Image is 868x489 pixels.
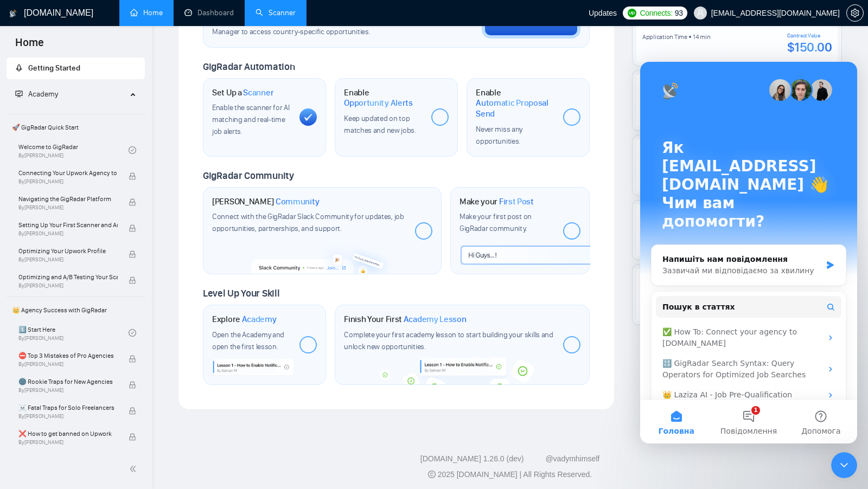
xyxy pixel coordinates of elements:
h1: [PERSON_NAME] [212,196,320,207]
span: lock [129,250,136,258]
img: academy-bg.png [374,358,552,384]
span: By [PERSON_NAME] [18,256,118,263]
span: lock [129,276,136,284]
span: By [PERSON_NAME] [18,204,118,211]
span: 👑 Agency Success with GigRadar [8,299,144,321]
a: @vadymhimself [545,454,599,463]
h1: Make your [459,196,534,207]
span: Optimizing and A/B Testing Your Scanner for Better Results [18,272,118,282]
span: copyright [428,471,436,478]
span: Connecting Your Upwork Agency to GigRadar [18,168,118,178]
span: Connects: [640,7,672,19]
span: By [PERSON_NAME] [18,413,118,420]
span: rocket [15,64,23,72]
span: Enable the scanner for AI matching and real-time job alerts. [212,103,290,136]
h1: Enable [476,87,554,119]
span: Automatic Proposal Send [476,98,554,119]
span: By [PERSON_NAME] [18,230,118,237]
a: Welcome to GigRadarBy[PERSON_NAME] [18,138,129,162]
a: homeHome [130,8,163,17]
span: Academy Lesson [404,314,467,325]
span: Academy [28,89,58,99]
span: setting [847,9,863,17]
span: Navigating the GigRadar Platform [18,194,118,204]
span: lock [129,224,136,232]
span: ❌ How to get banned on Upwork [18,428,118,439]
span: GigRadar Automation [203,61,295,73]
span: Academy [15,89,58,99]
span: By [PERSON_NAME] [18,178,118,185]
span: Academy [242,314,277,325]
span: ⛔ Top 3 Mistakes of Pro Agencies [18,350,118,361]
span: Setting Up Your First Scanner and Auto-Bidder [18,220,118,230]
div: Contract Value [787,33,832,39]
button: setting [846,4,864,22]
div: 2025 [DOMAIN_NAME] | All Rights Reserved. [161,469,859,480]
span: By [PERSON_NAME] [18,387,118,394]
span: By [PERSON_NAME] [18,439,118,446]
span: GigRadar Community [203,170,294,182]
img: slackcommunity-bg.png [252,240,394,274]
span: Opportunity Alerts [344,98,413,108]
img: upwork-logo.png [628,9,636,17]
a: [DOMAIN_NAME] 1.26.0 (dev) [420,454,524,463]
span: Keep updated on top matches and new jobs. [344,114,416,135]
span: user [697,9,704,17]
span: 🚀 GigRadar Quick Start [8,117,144,138]
span: check-circle [129,329,136,337]
span: Getting Started [28,63,80,73]
span: Set up your [GEOGRAPHIC_DATA] or [GEOGRAPHIC_DATA] Business Manager to access country-specific op... [212,17,427,37]
div: 14 min [693,33,711,41]
h1: Enable [344,87,423,108]
h1: Explore [212,314,277,325]
div: $150.00 [787,39,832,55]
span: 🌚 Rookie Traps for New Agencies [18,376,118,387]
a: dashboardDashboard [184,8,234,17]
span: lock [129,433,136,441]
span: Optimizing Your Upwork Profile [18,246,118,256]
span: 93 [675,7,683,19]
a: setting [846,9,864,17]
span: Make your first post on GigRadar community. [459,212,532,233]
span: Complete your first academy lesson to start building your skills and unlock new opportunities. [344,330,553,351]
span: ☠️ Fatal Traps for Solo Freelancers [18,402,118,413]
a: searchScanner [256,8,296,17]
img: logo [9,5,17,22]
h1: Set Up a [212,87,273,98]
span: Level Up Your Skill [203,287,279,299]
h1: Finish Your First [344,314,466,325]
span: Scanner [243,87,273,98]
div: Application Time [642,33,687,41]
span: Never miss any opportunities. [476,125,522,146]
iframe: Intercom live chat [640,62,857,443]
span: Open the Academy and open the first lesson. [212,330,284,351]
span: Community [276,196,320,207]
span: By [PERSON_NAME] [18,361,118,368]
span: By [PERSON_NAME] [18,282,118,289]
span: lock [129,198,136,206]
span: check-circle [129,146,136,154]
span: lock [129,381,136,389]
span: lock [129,407,136,415]
span: Home [7,35,53,57]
